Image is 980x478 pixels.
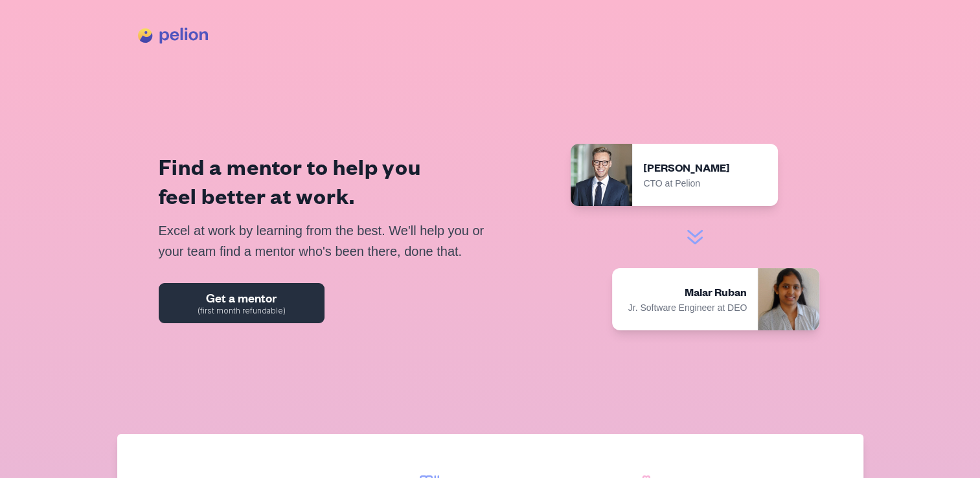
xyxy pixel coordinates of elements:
div: feel better at work . [159,181,499,210]
div: [PERSON_NAME] [643,161,768,176]
div: Malar Ruban [622,285,747,300]
div: CTO at Pelion [643,178,768,190]
span: (first month refundable) [198,307,286,315]
span: Get a mentor [206,291,277,304]
img: holger.jpg [571,144,633,206]
img: malar.jpeg [757,268,819,330]
div: Jr. Software Engineer at DEO [622,302,747,314]
p: Excel at work by learning from the best. We'll help you or your team find a mentor who's been the... [159,220,499,262]
a: Get a mentor(first month refundable) [159,283,325,323]
h1: Find a mentor to help you [159,152,499,210]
